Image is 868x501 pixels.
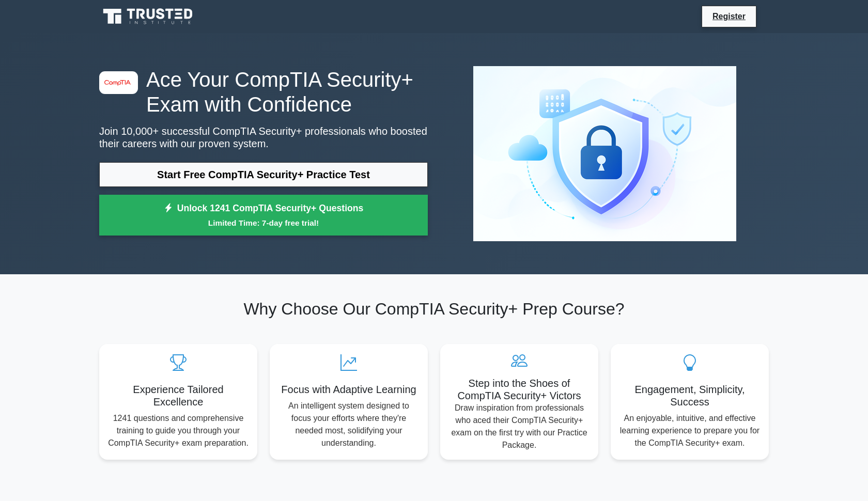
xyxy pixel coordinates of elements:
[706,10,752,23] a: Register
[107,412,249,449] p: 1241 questions and comprehensive training to guide you through your CompTIA Security+ exam prepar...
[99,195,428,236] a: Unlock 1241 CompTIA Security+ QuestionsLimited Time: 7-day free trial!
[99,67,428,117] h1: Ace Your CompTIA Security+ Exam with Confidence
[107,383,249,408] h5: Experience Tailored Excellence
[448,377,590,402] h5: Step into the Shoes of CompTIA Security+ Victors
[448,402,590,451] p: Draw inspiration from professionals who aced their CompTIA Security+ exam on the first try with o...
[112,217,415,229] small: Limited Time: 7-day free trial!
[619,383,761,408] h5: Engagement, Simplicity, Success
[465,58,745,249] img: CompTIA Security+ Preview
[619,412,761,449] p: An enjoyable, intuitive, and effective learning experience to prepare you for the CompTIA Securit...
[278,400,420,449] p: An intelligent system designed to focus your efforts where they're needed most, solidifying your ...
[99,299,769,319] h2: Why Choose Our CompTIA Security+ Prep Course?
[99,162,428,187] a: Start Free CompTIA Security+ Practice Test
[99,125,428,150] p: Join 10,000+ successful CompTIA Security+ professionals who boosted their careers with our proven...
[278,383,420,396] h5: Focus with Adaptive Learning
